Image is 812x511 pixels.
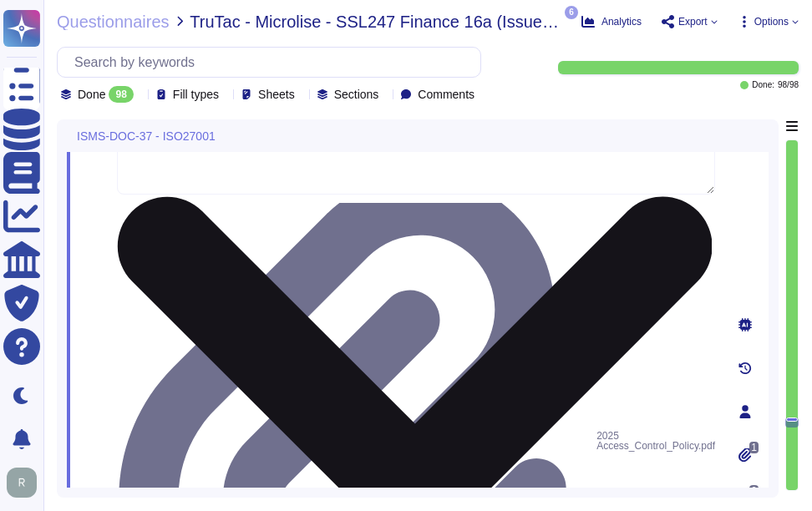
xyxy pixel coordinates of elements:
img: user [7,468,37,498]
span: ISMS-DOC-37 - ISO27001 [77,130,216,142]
span: Options [754,17,789,27]
span: 98 / 98 [778,81,799,89]
span: Analytics [601,17,642,27]
span: Export [678,17,708,27]
span: Sheets [258,89,295,100]
span: Fill types [173,89,219,100]
span: Done [78,89,105,100]
span: Done: [752,81,774,89]
span: 0 [749,485,759,497]
span: 2025 Access_Control_Policy.pdf [596,428,715,454]
input: Search by keywords [66,48,480,77]
span: Sections [334,89,379,100]
span: 1 [749,442,759,453]
button: user [3,464,48,501]
span: Questionnaires [57,13,170,30]
div: 98 [109,86,133,103]
span: TruTac - Microlise - SSL247 Finance 16a (Issue 07) New Supplier Questionnaire UK Version [190,13,561,30]
button: Analytics [581,15,642,28]
span: 6 [565,6,578,19]
span: Comments [418,89,475,100]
